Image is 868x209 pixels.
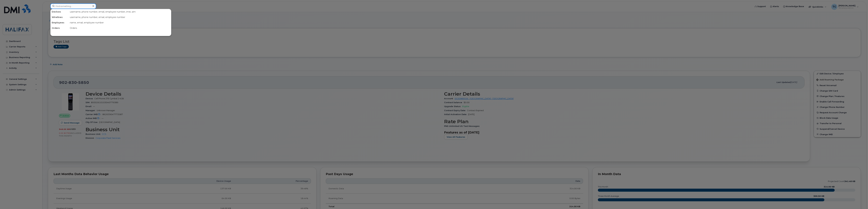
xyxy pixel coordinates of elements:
div: Devices [50,9,69,14]
div: Orders [69,25,171,31]
iframe: Messenger Launcher [855,196,866,207]
div: Wirelines [50,14,69,20]
div: Orders [50,25,69,31]
div: username, phone number, email, employee number, imei, sim [69,9,171,14]
div: username, phone number, email, employee number [69,14,171,20]
div: Employees [50,20,69,25]
div: name, email, employee number [69,20,171,25]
